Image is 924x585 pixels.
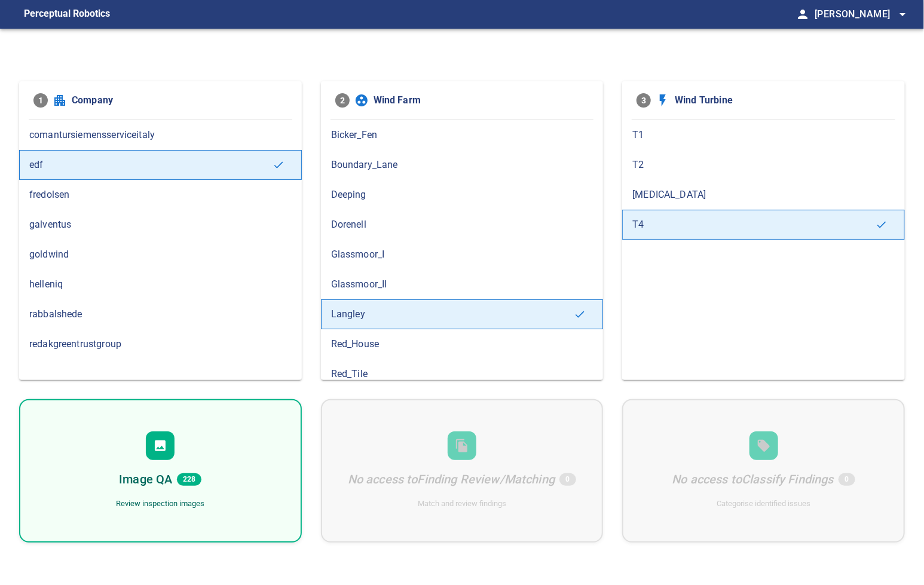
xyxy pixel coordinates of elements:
div: Boundary_Lane [321,150,604,180]
span: comantursiemensserviceitaly [29,128,292,142]
div: edf [19,150,302,180]
span: Glassmoor_II [331,277,593,292]
span: Red_House [331,337,593,351]
div: redakgreentrustgroup [19,329,302,359]
span: fredolsen [29,188,292,202]
div: Image QA228Review inspection images [19,399,302,543]
span: T1 [632,128,895,142]
h6: Image QA [119,470,172,489]
div: T2 [622,150,905,180]
div: Langley [321,299,604,329]
div: rabbalshede [19,299,302,329]
span: T4 [632,218,876,232]
span: Langley [331,307,574,321]
div: T4 [622,210,905,240]
figcaption: Perceptual Robotics [24,5,110,24]
div: Glassmoor_II [321,269,604,299]
span: Bicker_Fen [331,128,593,142]
div: Bicker_Fen [321,120,604,150]
button: [PERSON_NAME] [810,2,910,26]
span: rabbalshede [29,307,292,321]
div: T1 [622,120,905,150]
span: Dorenell [331,218,593,232]
span: 3 [637,93,651,108]
span: 2 [335,93,350,108]
span: Wind Turbine [675,93,891,108]
span: 228 [177,473,201,486]
span: Deeping [331,188,593,202]
div: fredolsen [19,180,302,210]
div: Red_House [321,329,604,359]
div: helleniq [19,269,302,299]
span: helleniq [29,277,292,292]
span: [PERSON_NAME] [815,6,910,23]
span: Glassmoor_I [331,247,593,262]
span: arrow_drop_down [895,7,910,22]
div: comantursiemensserviceitaly [19,120,302,150]
div: [MEDICAL_DATA] [622,180,905,210]
div: Review inspection images [116,498,204,510]
div: Red_Tile [321,359,604,389]
span: redakgreentrustgroup [29,337,292,351]
span: edf [29,158,273,172]
span: Wind Farm [374,93,589,108]
span: person [796,7,810,22]
div: Glassmoor_I [321,240,604,269]
div: Deeping [321,180,604,210]
div: goldwind [19,240,302,269]
span: Boundary_Lane [331,158,593,172]
span: galventus [29,218,292,232]
span: Company [72,93,287,108]
span: T2 [632,158,895,172]
div: Dorenell [321,210,604,240]
div: galventus [19,210,302,240]
span: Red_Tile [331,367,593,381]
span: goldwind [29,247,292,262]
span: 1 [33,93,48,108]
span: [MEDICAL_DATA] [632,188,895,202]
